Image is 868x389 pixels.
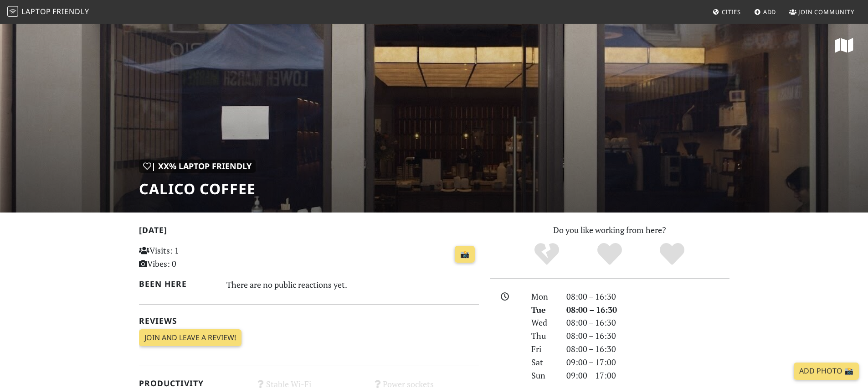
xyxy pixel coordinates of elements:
[526,369,560,382] div: Sun
[139,225,479,239] h2: [DATE]
[526,316,560,329] div: Wed
[139,329,241,347] a: Join and leave a review!
[526,356,560,369] div: Sat
[794,363,859,380] a: Add Photo 📸
[526,329,560,342] div: Thu
[21,6,51,16] span: Laptop
[526,303,560,316] div: Tue
[561,329,735,342] div: 08:00 – 16:30
[561,369,735,382] div: 09:00 – 17:00
[641,242,704,267] div: Definitely!
[526,290,560,303] div: Mon
[722,8,741,16] span: Cities
[515,242,578,267] div: No
[561,342,735,356] div: 08:00 – 16:30
[578,242,641,267] div: Yes
[139,180,256,197] h1: Calico Coffee
[561,356,735,369] div: 09:00 – 17:00
[561,316,735,329] div: 08:00 – 16:30
[139,316,479,326] h2: Reviews
[490,223,729,237] p: Do you like working from here?
[7,4,89,20] a: LaptopFriendly LaptopFriendly
[561,303,735,316] div: 08:00 – 16:30
[139,379,245,388] h2: Productivity
[786,4,858,20] a: Join Community
[750,4,780,20] a: Add
[561,290,735,303] div: 08:00 – 16:30
[139,160,256,173] div: | XX% Laptop Friendly
[526,342,560,356] div: Fri
[763,8,776,16] span: Add
[52,6,89,16] span: Friendly
[139,279,216,289] h2: Been here
[709,4,745,20] a: Cities
[139,244,245,270] p: Visits: 1 Vibes: 0
[455,246,475,263] a: 📸
[226,277,479,292] div: There are no public reactions yet.
[798,8,854,16] span: Join Community
[7,6,18,17] img: LaptopFriendly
